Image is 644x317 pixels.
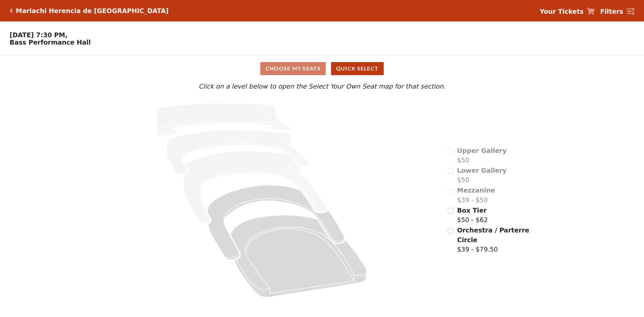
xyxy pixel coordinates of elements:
path: Lower Gallery - Seats Available: 0 [167,130,309,175]
span: Upper Gallery [457,147,507,154]
a: Filters [600,7,634,16]
label: $50 - $62 [457,206,488,225]
p: Click on a level below to open the Select Your Own Seat map for that section. [85,82,559,91]
button: Quick Select [331,62,384,75]
a: Click here to go back to filters [10,8,13,13]
h5: Mariachi Herencia de [GEOGRAPHIC_DATA] [16,7,169,15]
span: Orchestra / Parterre Circle [457,226,529,244]
label: $39 - $50 [457,186,495,205]
path: Upper Gallery - Seats Available: 0 [156,103,291,136]
span: Mezzanine [457,187,495,194]
label: $50 [457,146,507,165]
strong: Filters [600,8,623,15]
strong: Your Tickets [540,8,584,15]
span: Lower Gallery [457,167,507,174]
a: Your Tickets [540,7,595,16]
path: Orchestra / Parterre Circle - Seats Available: 647 [231,215,367,297]
label: $39 - $79.50 [457,225,530,254]
label: $50 [457,166,507,185]
span: Box Tier [457,207,487,214]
